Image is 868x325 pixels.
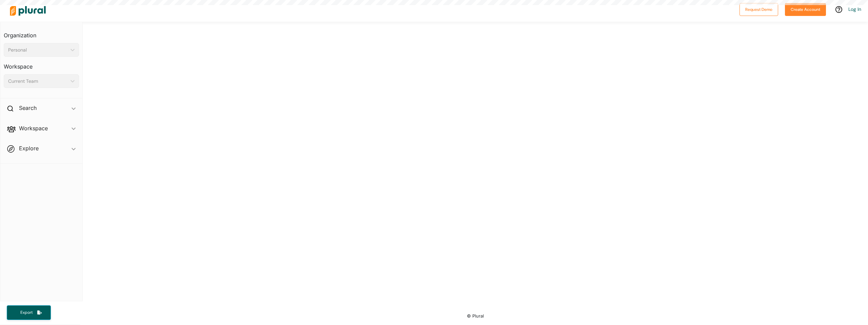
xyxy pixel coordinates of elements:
[739,5,778,13] a: Request Demo
[8,46,68,54] div: Personal
[7,305,51,320] button: Export
[4,57,79,72] h3: Workspace
[848,6,861,12] a: Log In
[739,3,778,16] button: Request Demo
[8,78,68,85] div: Current Team
[785,5,826,13] a: Create Account
[4,25,79,40] h3: Organization
[785,3,826,16] button: Create Account
[16,310,37,316] span: Export
[467,313,484,319] small: © Plural
[19,104,37,112] h2: Search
